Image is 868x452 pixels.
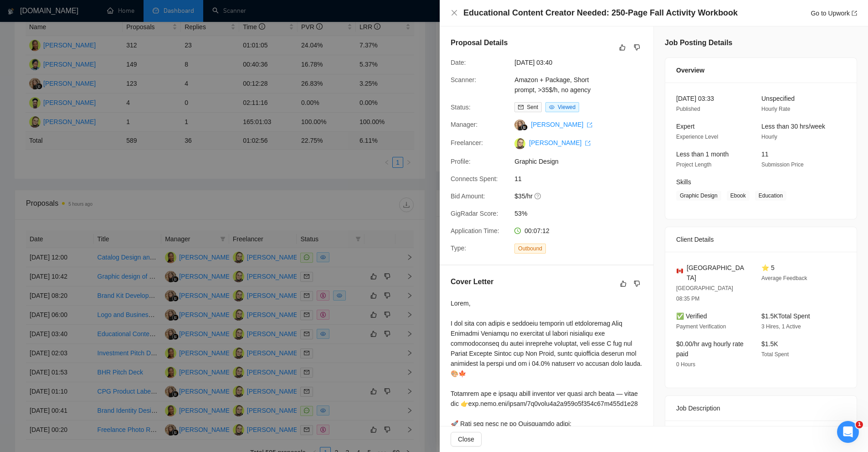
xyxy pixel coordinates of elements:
[514,228,521,234] span: clock-circle
[514,208,651,218] span: 53%
[585,140,591,146] span: export
[761,151,769,158] span: 11
[514,156,651,166] span: Graphic Design
[665,37,732,48] h5: Job Posting Details
[451,158,471,165] span: Profile:
[676,178,691,186] span: Skills
[761,351,789,358] span: Total Spent
[837,421,859,443] iframe: Intercom live chat
[534,192,542,200] span: question-circle
[617,42,628,53] button: like
[451,139,483,146] span: Freelancer:
[811,10,857,17] a: Go to Upworkexport
[451,9,458,17] button: Close
[755,191,786,201] span: Education
[677,268,683,274] img: 🇨🇦
[514,191,651,201] span: $35/hr
[676,227,846,252] div: Client Details
[676,361,695,368] span: 0 Hours
[549,104,555,110] span: eye
[620,280,627,287] span: like
[761,123,825,130] span: Less than 30 hrs/week
[558,104,575,110] span: Viewed
[852,10,857,16] span: export
[529,139,591,146] a: [PERSON_NAME] export
[676,161,711,168] span: Project Length
[531,121,592,128] a: [PERSON_NAME] export
[463,7,738,19] h4: Educational Content Creator Needed: 250-Page Fall Activity Workbook
[676,123,694,130] span: Expert
[676,95,714,102] span: [DATE] 03:33
[676,106,700,112] span: Published
[676,323,726,330] span: Payment Verification
[451,432,482,447] button: Close
[761,312,810,320] span: $1.5K Total Spent
[451,76,476,83] span: Scanner:
[451,175,498,182] span: Connects Spent:
[761,275,807,281] span: Average Feedback
[676,396,846,421] div: Job Description
[587,122,592,128] span: export
[514,244,546,254] span: Outbound
[451,210,498,217] span: GigRadar Score:
[451,59,466,66] span: Date:
[514,138,525,149] img: c1ANJdDIEFa5DN5yolPp7_u0ZhHZCEfhnwVqSjyrCV9hqZg5SCKUb7hD_oUrqvcJOM
[451,121,478,128] span: Manager:
[632,278,642,289] button: dislike
[676,151,729,158] span: Less than 1 month
[761,340,778,348] span: $1.5K
[676,134,718,140] span: Experience Level
[451,276,493,287] h5: Cover Letter
[761,323,801,330] span: 3 Hires, 1 Active
[518,104,524,110] span: mail
[514,174,651,184] span: 11
[761,264,775,271] span: ⭐ 5
[761,106,790,112] span: Hourly Rate
[687,263,747,283] span: [GEOGRAPHIC_DATA]
[514,76,591,94] a: Amazon + Package, Short prompt, >35$/h, no agency
[521,124,528,130] img: gigradar-bm.png
[761,95,795,102] span: Unspecified
[451,192,485,200] span: Bid Amount:
[451,37,508,48] h5: Proposal Details
[634,280,640,287] span: dislike
[451,227,499,234] span: Application Time:
[451,104,471,111] span: Status:
[727,191,750,201] span: Ebook
[676,191,721,201] span: Graphic Design
[514,57,651,68] span: [DATE] 03:40
[676,285,733,302] span: [GEOGRAPHIC_DATA] 08:35 PM
[632,42,642,53] button: dislike
[618,278,629,289] button: like
[676,65,704,75] span: Overview
[676,312,707,320] span: ✅ Verified
[451,244,466,252] span: Type:
[458,434,474,444] span: Close
[761,134,777,140] span: Hourly
[856,421,863,428] span: 1
[634,44,640,51] span: dislike
[524,227,550,234] span: 00:07:12
[451,9,458,16] span: close
[619,44,626,51] span: like
[527,104,538,110] span: Sent
[676,340,744,358] span: $0.00/hr avg hourly rate paid
[761,161,804,168] span: Submission Price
